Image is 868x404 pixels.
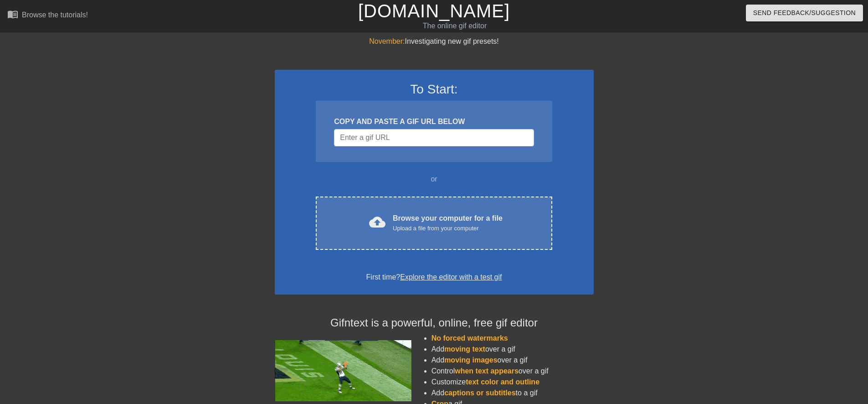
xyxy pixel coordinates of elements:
[334,116,534,127] div: COPY AND PASTE A GIF URL BELOW
[444,345,485,353] span: moving text
[444,356,497,364] span: moving images
[7,9,18,20] span: menu_book
[298,174,570,185] div: or
[275,316,594,330] h4: Gifntext is a powerful, online, free gif editor
[431,344,594,355] li: Add over a gif
[466,378,539,386] span: text color and outline
[294,21,616,31] div: The online gif editor
[287,82,582,97] h3: To Start:
[287,272,582,283] div: First time?
[431,366,594,377] li: Control over a gif
[746,5,863,21] button: Send Feedback/Suggestion
[369,37,405,45] span: November:
[334,129,534,146] input: Username
[393,224,503,233] div: Upload a file from your computer
[444,389,515,397] span: captions or subtitles
[431,388,594,399] li: Add to a gif
[455,367,519,375] span: when text appears
[431,355,594,366] li: Add over a gif
[431,377,594,388] li: Customize
[7,9,88,23] a: Browse the tutorials!
[431,334,508,342] span: No forced watermarks
[358,1,510,21] a: [DOMAIN_NAME]
[393,213,503,233] div: Browse your computer for a file
[22,11,88,19] div: Browse the tutorials!
[400,273,502,281] a: Explore the editor with a test gif
[275,340,411,401] img: football_small.gif
[275,36,594,47] div: Investigating new gif presets!
[753,7,856,19] span: Send Feedback/Suggestion
[369,214,385,230] span: cloud_upload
